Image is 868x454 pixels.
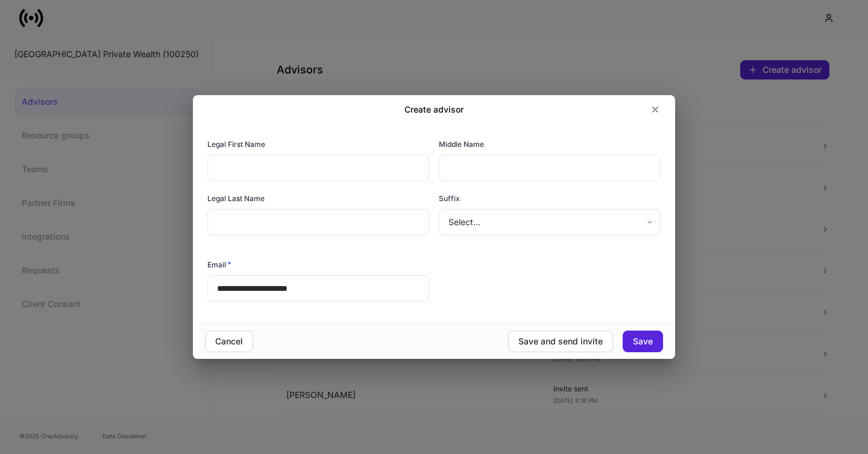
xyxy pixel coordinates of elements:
[207,138,265,150] h6: Legal First Name
[623,331,663,352] button: Save
[215,337,243,346] div: Cancel
[439,138,484,150] h6: Middle Name
[207,258,231,270] h6: Email
[207,193,265,204] h6: Legal Last Name
[508,331,613,352] button: Save and send invite
[633,337,653,346] div: Save
[439,209,660,235] div: Select...
[518,337,603,346] div: Save and send invite
[439,193,460,204] h6: Suffix
[205,331,253,352] button: Cancel
[404,104,464,116] h2: Create advisor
